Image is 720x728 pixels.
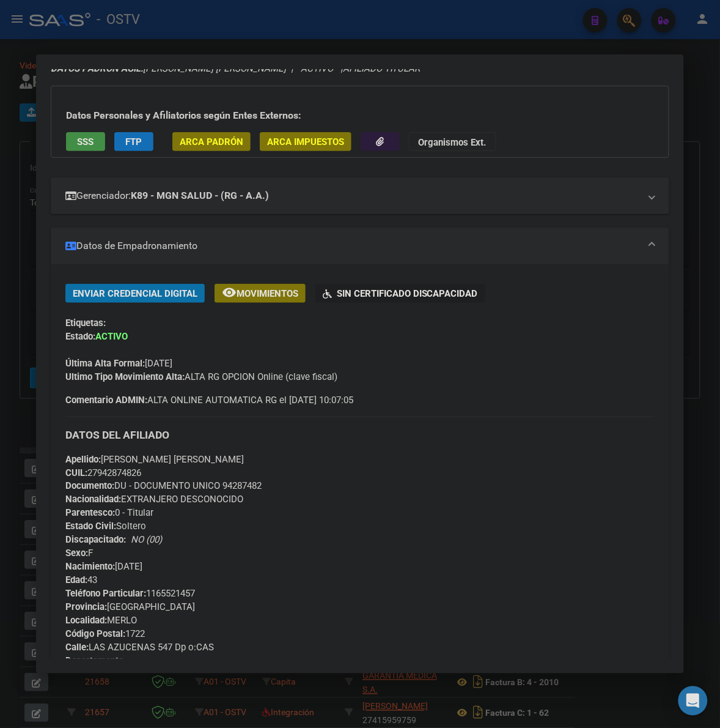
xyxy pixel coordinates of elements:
[66,132,105,151] button: SSS
[65,358,172,369] span: [DATE]
[65,548,88,559] strong: Sexo:
[65,629,145,640] span: 1722
[65,589,146,600] strong: Teléfono Particular:
[51,63,421,74] i: | ACTIVO |
[51,63,143,74] strong: DATOS PADRÓN ÁGIL:
[65,535,126,546] strong: Discapacitado:
[65,358,145,369] strong: Última Alta Formal:
[65,454,244,465] span: [PERSON_NAME] [PERSON_NAME]
[65,393,353,407] span: ALTA ONLINE AUTOMATICA RG el [DATE] 10:07:05
[131,535,162,546] i: NO (00)
[51,63,291,74] span: [PERSON_NAME] [PERSON_NAME] -
[65,508,153,519] span: 0 - Titular
[65,467,141,478] span: 27942874826
[51,177,669,214] mat-expansion-panel-header: Gerenciador:K89 - MGN SALUD - (RG - A.A.)
[222,285,237,300] mat-icon: remove_red_eye
[65,656,126,667] strong: Departamento:
[125,136,142,147] span: FTP
[65,575,87,586] strong: Edad:
[65,467,87,478] strong: CUIL:
[77,136,94,147] span: SSS
[65,494,121,505] strong: Nacionalidad:
[131,188,269,203] strong: K89 - MGN SALUD - (RG - A.A.)
[65,371,185,382] strong: Ultimo Tipo Movimiento Alta:
[65,428,655,442] h3: DATOS DEL AFILIADO
[73,288,197,299] span: Enviar Credencial Digital
[65,615,137,626] span: MERLO
[337,288,478,299] span: Sin Certificado Discapacidad
[51,228,669,264] mat-expansion-panel-header: Datos de Empadronamiento
[65,548,93,559] span: F
[65,508,115,519] strong: Parentesco:
[65,494,243,505] span: EXTRANJERO DESCONOCIDO
[65,188,640,203] mat-panel-title: Gerenciador:
[65,562,115,573] strong: Nacimiento:
[65,521,146,532] span: Soltero
[65,331,95,342] strong: Estado:
[65,481,262,492] span: DU - DOCUMENTO UNICO 94287482
[95,331,128,342] strong: ACTIVO
[260,132,351,151] button: ARCA Impuestos
[65,454,101,465] strong: Apellido:
[65,521,116,532] strong: Estado Civil:
[114,132,153,151] button: FTP
[343,63,421,74] span: AFILIADO TITULAR
[65,371,337,382] span: ALTA RG OPCION Online (clave fiscal)
[65,395,147,406] strong: Comentario ADMIN:
[419,137,487,148] strong: Organismos Ext.
[409,132,496,151] button: Organismos Ext.
[65,615,107,626] strong: Localidad:
[65,602,195,613] span: [GEOGRAPHIC_DATA]
[65,642,214,653] span: LAS AZUCENAS 547 Dp o:CAS
[65,562,142,573] span: [DATE]
[65,629,125,640] strong: Código Postal:
[65,284,205,303] button: Enviar Credencial Digital
[65,481,114,492] strong: Documento:
[678,686,708,716] div: Open Intercom Messenger
[172,132,251,151] button: ARCA Padrón
[65,575,97,586] span: 43
[65,589,195,600] span: 1165521457
[65,239,640,253] mat-panel-title: Datos de Empadronamiento
[215,284,306,303] button: Movimientos
[180,136,243,147] span: ARCA Padrón
[65,642,89,653] strong: Calle:
[315,284,485,303] button: Sin Certificado Discapacidad
[65,318,106,329] strong: Etiquetas:
[267,136,344,147] span: ARCA Impuestos
[66,108,654,123] h3: Datos Personales y Afiliatorios según Entes Externos:
[65,602,107,613] strong: Provincia:
[237,288,298,299] span: Movimientos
